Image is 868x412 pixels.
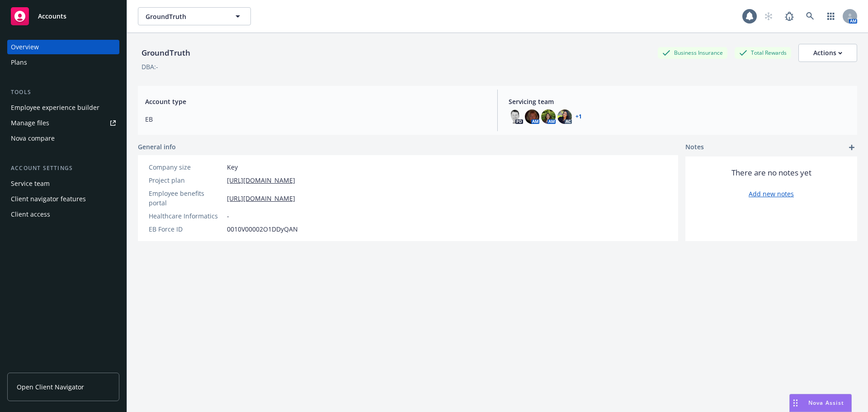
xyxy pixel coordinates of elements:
button: GroundTruth [138,7,251,25]
a: Service team [7,176,119,191]
span: GroundTruth [146,12,224,21]
div: Plans [11,55,27,70]
a: Plans [7,55,119,70]
div: Tools [7,88,119,97]
div: Client navigator features [11,192,86,206]
span: 0010V00002O1DDyQAN [227,224,298,234]
a: Nova compare [7,131,119,146]
a: Accounts [7,4,119,29]
img: photo [541,109,556,124]
div: Client access [11,207,50,222]
img: photo [509,109,523,124]
a: Start snowing [759,7,778,25]
div: Account settings [7,164,119,173]
div: EB Force ID [149,224,223,234]
div: Total Rewards [735,47,791,58]
span: Accounts [38,13,66,20]
div: Business Insurance [658,47,727,58]
div: Nova compare [11,131,55,146]
div: Overview [11,40,39,54]
span: Key [227,162,238,172]
a: [URL][DOMAIN_NAME] [227,194,295,203]
span: - [227,211,229,221]
div: Service team [11,176,50,191]
a: Overview [7,40,119,54]
a: Search [801,7,819,25]
a: Manage files [7,116,119,130]
span: Account type [145,97,486,106]
span: Notes [685,142,704,153]
div: DBA: - [142,62,158,71]
div: Drag to move [790,394,801,412]
img: photo [525,109,539,124]
div: Actions [813,44,842,62]
div: Company size [149,162,223,172]
a: Add new notes [749,189,794,199]
a: Client access [7,207,119,222]
div: Manage files [11,116,49,130]
button: Nova Assist [789,394,852,412]
a: Client navigator features [7,192,119,206]
span: Servicing team [509,97,850,106]
span: General info [138,142,176,152]
span: There are no notes yet [731,167,811,178]
div: GroundTruth [138,47,194,59]
a: Switch app [822,7,840,25]
button: Actions [798,44,857,62]
span: Open Client Navigator [17,382,84,392]
span: Nova Assist [808,399,844,407]
a: +1 [576,114,582,119]
div: Project plan [149,175,223,185]
img: photo [557,109,572,124]
div: Healthcare Informatics [149,211,223,221]
a: [URL][DOMAIN_NAME] [227,175,295,185]
a: Employee experience builder [7,100,119,115]
div: Employee experience builder [11,100,99,115]
div: Employee benefits portal [149,189,223,208]
span: EB [145,114,486,124]
a: Report a Bug [780,7,798,25]
a: add [846,142,857,153]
